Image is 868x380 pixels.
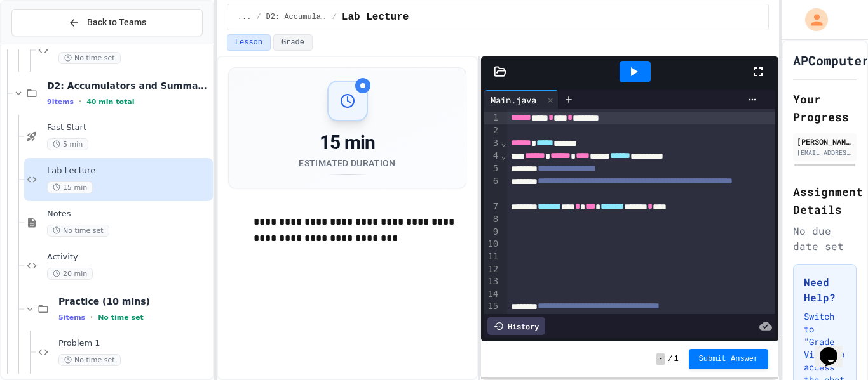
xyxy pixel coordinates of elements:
[98,313,144,322] span: No time set
[797,148,853,157] div: [EMAIL_ADDRESS][DOMAIN_NAME]
[90,312,93,322] span: •
[793,90,857,126] h2: Your Progress
[668,354,672,364] span: /
[47,225,109,237] span: No time set
[79,96,81,107] span: •
[484,175,500,200] div: 6
[487,317,545,335] div: History
[299,131,395,154] div: 15 min
[484,112,500,124] div: 1
[484,300,500,313] div: 15
[804,275,846,305] h3: Need Help?
[58,354,121,366] span: No time set
[484,200,500,213] div: 7
[256,12,261,22] span: /
[47,252,210,263] span: Activity
[484,263,500,276] div: 12
[11,9,203,36] button: Back to Teams
[656,353,665,365] span: -
[484,150,500,162] div: 4
[332,12,337,22] span: /
[484,213,500,226] div: 8
[58,338,210,349] span: Problem 1
[342,10,409,25] span: Lab Lecture
[273,34,313,51] button: Grade
[484,90,559,109] div: Main.java
[484,124,500,137] div: 2
[227,34,271,51] button: Lesson
[58,313,85,322] span: 5 items
[793,223,857,254] div: No due date set
[86,98,134,106] span: 40 min total
[58,52,121,64] span: No time set
[484,251,500,263] div: 11
[87,16,146,29] span: Back to Teams
[238,12,252,22] span: ...
[47,268,93,280] span: 20 min
[484,238,500,251] div: 10
[484,288,500,301] div: 14
[47,80,210,91] span: D2: Accumulators and Summation
[47,138,88,150] span: 5 min
[47,181,93,193] span: 15 min
[500,138,506,148] span: Fold line
[689,349,769,369] button: Submit Answer
[699,354,759,364] span: Submit Answer
[484,162,500,175] div: 5
[484,93,543,107] div: Main.java
[47,122,210,133] span: Fast Start
[500,150,506,161] span: Fold line
[47,98,74,106] span: 9 items
[484,275,500,288] div: 13
[58,296,210,307] span: Practice (10 mins)
[484,137,500,150] div: 3
[484,313,500,326] div: 16
[484,226,500,239] div: 9
[674,354,678,364] span: 1
[797,136,853,147] div: [PERSON_NAME]
[815,329,855,367] iframe: chat widget
[47,166,210,176] span: Lab Lecture
[793,183,857,218] h2: Assignment Details
[792,5,831,34] div: My Account
[299,157,395,169] div: Estimated Duration
[266,12,327,22] span: D2: Accumulators and Summation
[47,209,210,219] span: Notes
